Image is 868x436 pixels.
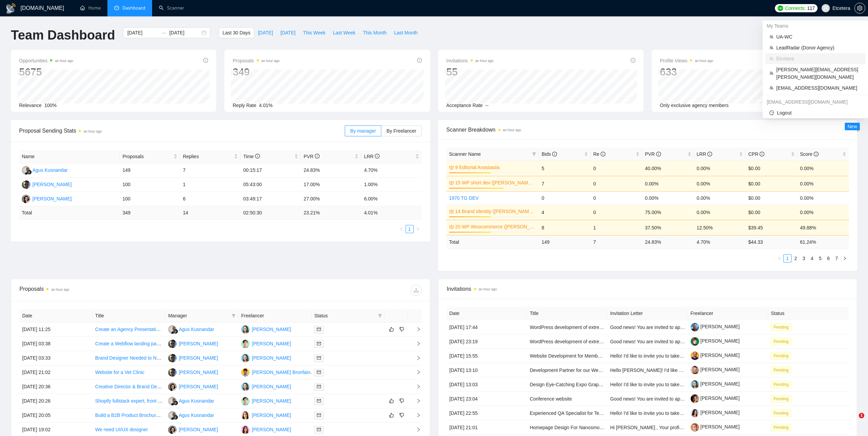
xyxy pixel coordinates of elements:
span: Pending [771,366,791,374]
span: team [769,71,774,75]
span: right [843,256,847,260]
li: 6 [824,254,833,262]
input: Start date [127,29,158,36]
span: mail [317,413,321,417]
td: Website for a Vet Clinic [92,365,165,380]
li: 2 [792,254,800,262]
span: Score [800,151,819,157]
span: mail [317,399,321,403]
div: [PERSON_NAME] [179,426,218,433]
span: info-circle [814,152,819,156]
span: team [769,86,774,90]
a: VY[PERSON_NAME] [241,355,291,360]
a: Pending [771,353,794,358]
a: 1970 TG DEV [449,195,479,201]
th: Date [19,309,92,322]
td: 37.50% [642,220,694,235]
td: [DATE] 20:26 [19,394,92,408]
img: TT [22,195,30,203]
img: AK [168,411,177,420]
span: info-circle [601,152,605,156]
span: logout [769,110,774,115]
span: left [777,256,781,260]
a: [PERSON_NAME] [691,410,740,415]
img: TT [168,425,177,434]
li: 1 [406,225,414,233]
img: gigradar-bm.png [173,329,178,334]
td: [DATE] 11:25 [19,322,92,337]
li: 3 [800,254,808,262]
a: AKAgus Kusnandar [168,398,214,403]
button: Last Month [390,27,421,38]
a: WordPress development of extremely usable website [530,339,642,344]
img: gigradar-bm.png [27,170,32,175]
a: Website Development for Member Login and Management System [530,353,671,359]
button: right [841,254,849,262]
button: Last 30 Days [219,27,254,38]
img: DB [241,368,250,377]
span: By manager [350,128,376,134]
img: AV [241,411,250,420]
img: TT [168,382,177,391]
span: filter [377,311,383,321]
td: 75.00% [642,205,694,220]
span: right [411,370,421,375]
a: 5 [816,255,824,262]
span: info-circle [707,152,712,156]
span: CPR [748,151,764,157]
span: Etcetera [776,55,861,62]
span: mail [317,427,321,432]
a: Pending [771,367,794,373]
input: End date [169,29,200,36]
a: TT[PERSON_NAME] [168,384,218,389]
span: download [411,287,421,293]
span: crown [449,209,454,214]
a: Design Eye-Catching Expo Graphics for Back Walls [530,382,639,387]
td: 0.00% [694,161,746,176]
td: 49.88% [797,220,849,235]
span: Manager [168,312,229,319]
td: $0.00 [746,161,797,176]
td: 0.00% [797,161,849,176]
span: mail [317,356,321,360]
td: 0.00% [797,176,849,191]
span: Proposals [122,153,172,160]
a: Conference website [530,396,572,402]
a: AKAgus Kusnandar [22,167,68,172]
a: 1 [406,225,413,233]
button: dislike [398,325,406,333]
div: Agus Kusnandar [32,166,68,174]
a: 2 [792,255,799,262]
td: [DATE] 21:02 [19,365,92,380]
span: team [769,57,774,61]
a: We need UI/UX designer [95,427,148,432]
a: WordPress development of extremely usable website [530,325,642,330]
div: dima.mirov@gigradar.io [763,96,868,107]
a: PD[PERSON_NAME] [241,426,291,432]
span: Invitations [446,57,494,65]
a: Homepage Design For Nanosmoothies! [530,425,614,430]
a: Pending [771,396,794,401]
span: info-circle [315,154,320,159]
a: 4 [808,255,816,262]
span: dashboard [114,5,119,10]
div: [PERSON_NAME] Bronfain [252,369,310,376]
div: [PERSON_NAME] [252,426,291,433]
div: [PERSON_NAME] [179,354,218,362]
span: 117 [807,4,814,12]
span: right [411,427,421,432]
span: LRR [697,151,712,157]
img: AP [22,180,30,189]
img: AK [168,325,177,334]
td: Build a B2B Product Brochure in MS WORD [92,408,165,423]
a: 15 WP short dev ([PERSON_NAME] B) [455,179,535,186]
td: $0.00 [746,176,797,191]
td: $0.00 [746,205,797,220]
li: Next Page [841,254,849,262]
th: Manager [165,309,238,322]
a: 1 [784,255,791,262]
span: right [411,327,421,332]
span: info-circle [417,58,422,63]
img: c1B6d2ffXkJTZoopxKthAjaKY79T9BR0HbmmRpuuhBvwRjhTm3lAcwjY1nYAAyXg_b [691,323,699,331]
span: filter [232,314,236,318]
